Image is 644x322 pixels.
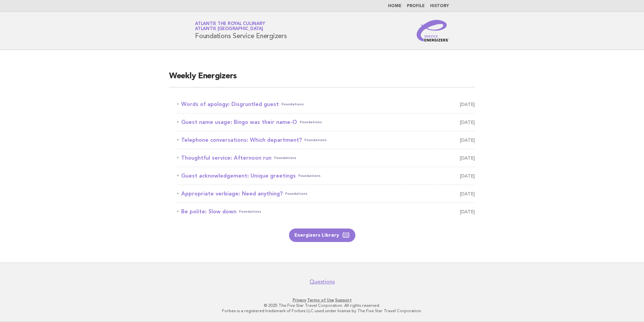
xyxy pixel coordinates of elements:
[285,189,308,198] span: Foundations
[460,153,475,163] span: [DATE]
[195,27,263,31] span: Atlantis [GEOGRAPHIC_DATA]
[460,189,475,198] span: [DATE]
[460,171,475,181] span: [DATE]
[282,100,304,109] span: Foundations
[116,297,528,303] p: · ·
[460,117,475,127] span: [DATE]
[177,117,475,127] a: Guest name usage: Bingo was their name-OFoundations [DATE]
[177,189,475,198] a: Appropriate verbiage: Need anything?Foundations [DATE]
[116,303,528,308] p: © 2025 The Five Star Travel Corporation. All rights reserved.
[177,135,475,145] a: Telephone conversations: Which department?Foundations [DATE]
[177,207,475,216] a: Be polite: Slow downFoundations [DATE]
[239,207,261,216] span: Foundations
[289,229,355,242] a: Energizers Library
[177,171,475,181] a: Guest acknowledgement: Unique greetingsFoundations [DATE]
[274,153,296,163] span: Foundations
[388,4,401,8] a: Home
[460,100,475,109] span: [DATE]
[430,4,449,8] a: History
[177,153,475,163] a: Thoughtful service: Afternoon runFoundations [DATE]
[407,4,425,8] a: Profile
[195,22,265,31] a: Atlantis the Royal CulinaryAtlantis [GEOGRAPHIC_DATA]
[169,71,475,87] h2: Weekly Energizers
[293,298,306,302] a: Privacy
[460,207,475,216] span: [DATE]
[304,135,327,145] span: Foundations
[116,308,528,314] p: Forbes is a registered trademark of Forbes LLC used under license by The Five Star Travel Corpora...
[177,100,475,109] a: Words of apology: Disgruntled guestFoundations [DATE]
[298,171,321,181] span: Foundations
[335,298,352,302] a: Support
[300,117,322,127] span: Foundations
[307,298,334,302] a: Terms of Use
[460,135,475,145] span: [DATE]
[195,22,287,39] h1: Foundations Service Energizers
[310,278,335,285] a: Questions
[417,20,449,42] img: Service Energizers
